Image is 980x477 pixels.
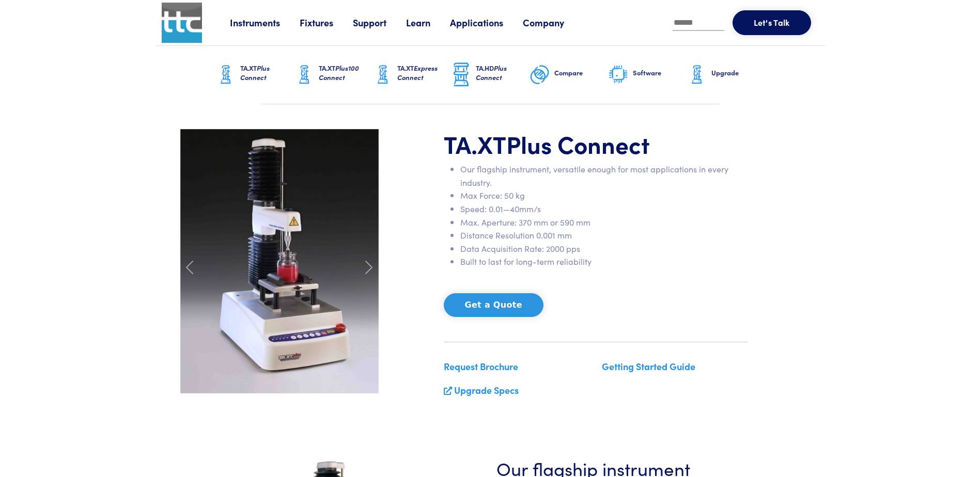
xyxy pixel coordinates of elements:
[450,16,523,29] a: Applications
[476,63,507,82] span: Plus Connect
[162,3,202,43] img: ttc_logo_1x1_v1.0.png
[733,10,811,35] button: Let's Talk
[353,16,406,29] a: Support
[294,62,315,88] img: ta-xt-graphic.png
[460,189,748,202] li: Max Force: 50 kg
[523,16,584,29] a: Company
[476,63,530,82] h6: TA.HD
[230,16,300,29] a: Instruments
[215,46,294,104] a: TA.XTPlus Connect
[554,68,608,77] h6: Compare
[608,46,687,104] a: Software
[530,46,608,104] a: Compare
[506,127,650,160] span: Plus Connect
[460,202,748,216] li: Speed: 0.01—40mm/s
[711,68,765,77] h6: Upgrade
[444,360,518,373] a: Request Brochure
[406,16,450,29] a: Learn
[460,229,748,242] li: Distance Resolution 0.001 mm
[444,293,543,317] button: Get a Quote
[444,129,748,159] h1: TA.XT
[372,62,393,88] img: ta-xt-graphic.png
[530,62,550,88] img: compare-graphic.png
[319,63,372,82] h6: TA.XT
[687,62,707,88] img: ta-xt-graphic.png
[300,16,353,29] a: Fixtures
[460,242,748,256] li: Data Acquisition Rate: 2000 pps
[294,46,372,104] a: TA.XTPlus100 Connect
[372,46,451,104] a: TA.XTExpress Connect
[633,68,687,77] h6: Software
[687,46,765,104] a: Upgrade
[451,46,530,104] a: TA.HDPlus Connect
[215,62,236,88] img: ta-xt-graphic.png
[460,163,748,189] li: Our flagship instrument, versatile enough for most applications in every industry.
[602,360,695,373] a: Getting Started Guide
[240,63,270,82] span: Plus Connect
[319,63,359,82] span: Plus100 Connect
[454,384,519,396] a: Upgrade Specs
[397,63,451,82] h6: TA.XT
[608,64,629,86] img: software-graphic.png
[180,129,379,393] img: carousel-ta-xt-plus-bloom.jpg
[397,63,438,82] span: Express Connect
[451,61,472,88] img: ta-hd-graphic.png
[240,63,294,82] h6: TA.XT
[460,255,748,268] li: Built to last for long-term reliability
[460,216,748,229] li: Max. Aperture: 370 mm or 590 mm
